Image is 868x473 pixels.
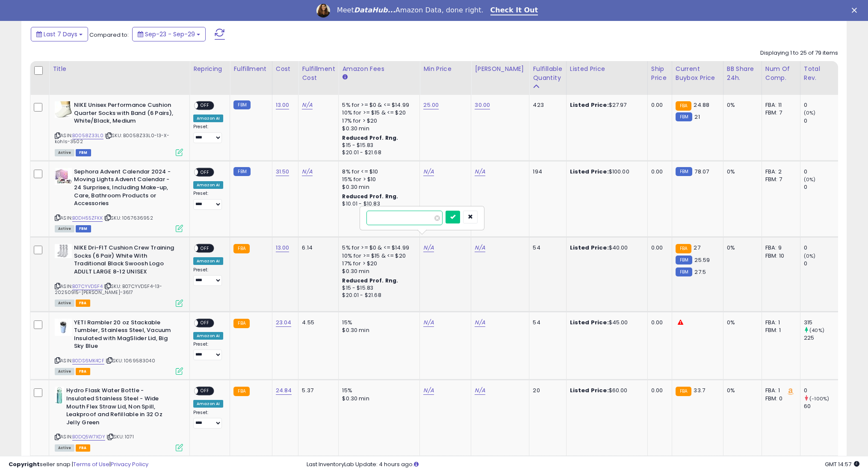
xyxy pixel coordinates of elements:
span: | SKU: B07CYVDSF4-13-20250915-[PERSON_NAME]-3617 [55,283,162,296]
div: $20.01 - $21.68 [342,149,413,156]
a: 23.04 [276,318,292,327]
div: $0.30 min [342,395,413,402]
div: Title [53,65,186,73]
a: N/A [475,318,485,327]
a: N/A [302,101,312,109]
div: 15% [342,387,413,394]
a: Check It Out [490,6,538,15]
small: (-100%) [809,395,829,402]
div: 0 [804,183,838,191]
div: 54 [533,244,559,252]
div: Displaying 1 to 25 of 79 items [760,49,838,57]
div: 0 [804,168,838,176]
div: ASIN: [55,319,183,374]
div: Current Buybox Price [676,65,720,82]
img: Profile image for Georgie [316,4,330,18]
div: ASIN: [55,244,183,306]
div: FBM: 7 [765,109,794,117]
span: OFF [198,168,212,176]
a: Privacy Policy [111,460,148,468]
div: FBA: 2 [765,168,794,176]
small: FBM [676,267,692,276]
i: DataHub... [354,6,396,14]
span: FBA [76,300,90,307]
small: FBA [676,387,691,396]
div: FBA: 11 [765,101,794,109]
small: FBA [233,319,249,328]
div: FBM: 1 [765,326,794,334]
div: $60.00 [570,387,641,394]
b: Reduced Prof. Rng. [342,134,398,141]
b: Listed Price: [570,244,609,252]
div: 0 [804,101,838,109]
div: Cost [276,65,295,73]
span: All listings currently available for purchase on Amazon [55,444,74,452]
div: Preset: [193,124,223,143]
div: FBA: 1 [765,387,794,394]
small: (0%) [804,253,816,259]
div: 0% [727,387,755,394]
a: N/A [475,386,485,395]
a: N/A [475,167,485,176]
a: B0058Z33L0 [72,132,103,139]
b: Listed Price: [570,318,609,326]
div: 0.00 [651,387,665,394]
b: Hydro Flask Water Bottle - Insulated Stainless Steel - Wide Mouth Flex Straw Lid, Non Spill, Leak... [66,387,170,429]
span: 21 [694,113,700,121]
div: $27.97 [570,101,641,109]
span: OFF [198,102,212,109]
a: Terms of Use [73,460,109,468]
div: 0 [804,244,838,252]
div: 8% for <= $10 [342,168,413,176]
small: FBM [676,167,692,176]
span: FBM [76,225,91,232]
div: Num of Comp. [765,65,797,82]
span: 78.07 [694,167,709,176]
img: 31yiWDNF62L._SL40_.jpg [55,244,72,258]
a: 24.84 [276,386,292,395]
div: FBA: 1 [765,319,794,326]
span: OFF [198,319,212,326]
div: Ship Price [651,65,668,82]
div: 10% for >= $15 & <= $20 [342,109,413,117]
div: $45.00 [570,319,641,326]
div: 0% [727,168,755,176]
div: 315 [804,319,838,326]
small: FBM [676,256,692,264]
span: | SKU: 1071 [106,433,134,440]
div: 194 [533,168,559,176]
span: FBM [76,149,91,156]
div: Repricing [193,65,226,73]
span: 25.59 [694,256,710,264]
button: Last 7 Days [31,27,88,41]
div: ASIN: [55,101,183,155]
span: All listings currently available for purchase on Amazon [55,225,74,232]
span: OFF [198,388,212,395]
a: N/A [423,318,434,327]
span: | SKU: B0058Z33L0-13-X-kohls-3502 [55,132,169,145]
div: 0.00 [651,244,665,252]
div: Amazon Fees [342,65,416,73]
div: 6.14 [302,244,332,252]
div: FBM: 0 [765,395,794,402]
div: FBM: 10 [765,252,794,260]
span: | SKU: 1067636952 [104,214,153,221]
small: (0%) [804,109,816,116]
div: Fulfillment Cost [302,65,335,82]
div: 5% for >= $0 & <= $14.99 [342,101,413,109]
a: N/A [475,244,485,252]
div: 225 [804,334,838,342]
div: 20 [533,387,559,394]
span: 27.5 [694,268,706,276]
div: $40.00 [570,244,641,252]
span: All listings currently available for purchase on Amazon [55,149,74,156]
b: NIKE Dri-FIT Cushion Crew Training Socks (6 Pair) White With Traditional Black Swoosh Logo ADULT ... [74,244,178,278]
div: Amazon AI [193,181,223,189]
small: FBM [233,100,250,109]
div: Listed Price [570,65,644,73]
div: 0 [804,387,838,394]
span: 33.7 [694,386,705,394]
b: Listed Price: [570,386,609,394]
a: N/A [423,386,434,395]
span: Sep-23 - Sep-29 [145,30,195,38]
